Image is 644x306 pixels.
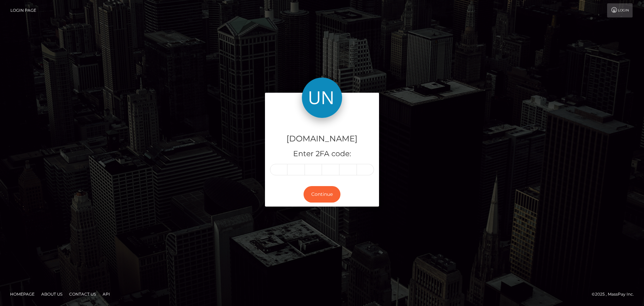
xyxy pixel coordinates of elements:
[66,289,99,299] a: Contact Us
[39,289,65,299] a: About Us
[607,3,633,17] a: Login
[270,133,374,145] h4: [DOMAIN_NAME]
[592,291,639,298] div: © 2025 , MassPay Inc.
[10,3,36,17] a: Login Page
[304,186,340,203] button: Continue
[7,289,37,299] a: Homepage
[270,149,374,159] h5: Enter 2FA code:
[100,289,113,299] a: API
[302,78,342,118] img: Unlockt.me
